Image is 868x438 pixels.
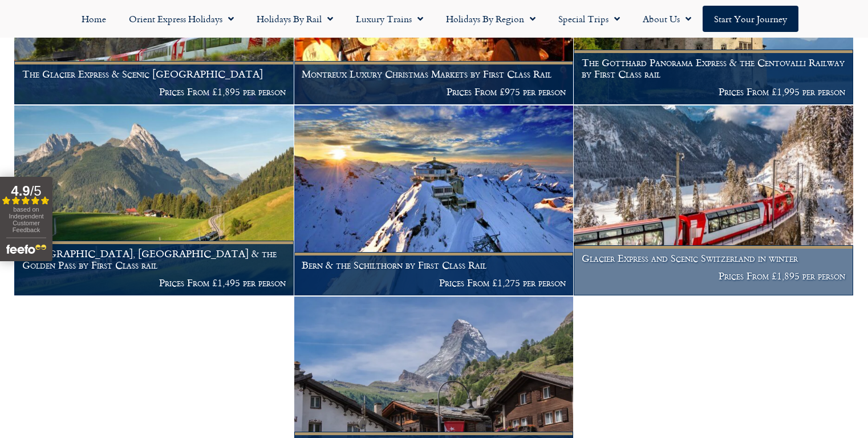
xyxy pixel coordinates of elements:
[574,106,854,296] a: Glacier Express and Scenic Switzerland in winter Prices From £1,895 per person
[703,6,798,32] a: Start your Journey
[302,277,566,289] p: Prices From £1,275 per person
[582,270,846,282] p: Prices From £1,895 per person
[302,68,566,80] h1: Montreux Luxury Christmas Markets by First Class Rail
[22,86,286,98] p: Prices From £1,895 per person
[302,259,566,271] h1: Bern & the Schilthorn by First Class Rail
[6,6,862,32] nav: Menu
[582,253,846,264] h1: Glacier Express and Scenic Switzerland in winter
[294,106,574,296] a: Bern & the Schilthorn by First Class Rail Prices From £1,275 per person
[547,6,631,32] a: Special Trips
[582,86,846,98] p: Prices From £1,995 per person
[631,6,703,32] a: About Us
[70,6,117,32] a: Home
[14,106,294,296] a: [GEOGRAPHIC_DATA], [GEOGRAPHIC_DATA] & the Golden Pass by First Class rail Prices From £1,495 per...
[302,86,566,98] p: Prices From £975 per person
[22,277,286,289] p: Prices From £1,495 per person
[117,6,245,32] a: Orient Express Holidays
[435,6,547,32] a: Holidays by Region
[245,6,344,32] a: Holidays by Rail
[22,248,286,270] h1: [GEOGRAPHIC_DATA], [GEOGRAPHIC_DATA] & the Golden Pass by First Class rail
[22,68,286,80] h1: The Glacier Express & Scenic [GEOGRAPHIC_DATA]
[582,57,846,79] h1: The Gotthard Panorama Express & the Centovalli Railway by First Class rail
[344,6,435,32] a: Luxury Trains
